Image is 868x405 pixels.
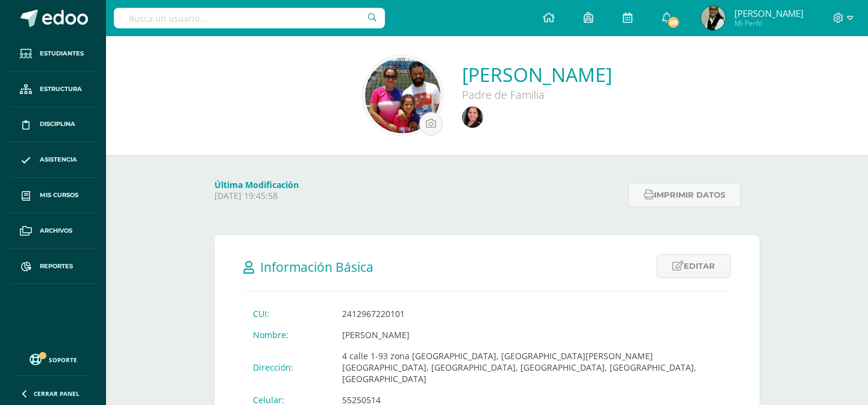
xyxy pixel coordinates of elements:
[10,142,96,178] a: Asistencia
[462,61,612,87] a: [PERSON_NAME]
[40,262,73,271] span: Reportes
[628,183,741,207] button: Imprimir datos
[14,351,92,367] a: Soporte
[10,249,96,284] a: Reportes
[667,16,680,29] span: 69
[462,87,612,102] div: Padre de Familia
[10,36,96,72] a: Estudiantes
[214,179,621,190] h4: Última Modificación
[214,190,621,201] p: [DATE] 19:45:58
[657,254,731,278] a: Editar
[734,18,804,28] span: Mi Perfil
[10,178,96,213] a: Mis cursos
[701,6,725,30] img: 2641568233371aec4da1e5ad82614674.png
[40,84,82,94] span: Estructura
[10,107,96,143] a: Disciplina
[40,190,78,200] span: Mis cursos
[462,107,483,128] img: bf9ce314ae64fb1e72f492016ac9940a.png
[243,303,333,324] td: CUI:
[10,72,96,107] a: Estructura
[40,226,72,236] span: Archivos
[333,345,731,389] td: 4 calle 1-93 zona [GEOGRAPHIC_DATA], [GEOGRAPHIC_DATA][PERSON_NAME] [GEOGRAPHIC_DATA], [GEOGRAPHI...
[333,324,731,345] td: [PERSON_NAME]
[40,119,75,129] span: Disciplina
[734,7,804,19] span: [PERSON_NAME]
[34,389,80,398] span: Cerrar panel
[49,356,77,364] span: Soporte
[114,8,385,28] input: Busca un usuario...
[243,324,333,345] td: Nombre:
[40,49,84,58] span: Estudiantes
[260,259,373,275] span: Información Básica
[10,213,96,249] a: Archivos
[333,303,731,324] td: 2412967220101
[365,58,440,133] img: ba0b198cbea8a3bee9f1b317f02606de.png
[243,345,333,389] td: Dirección:
[40,155,77,165] span: Asistencia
